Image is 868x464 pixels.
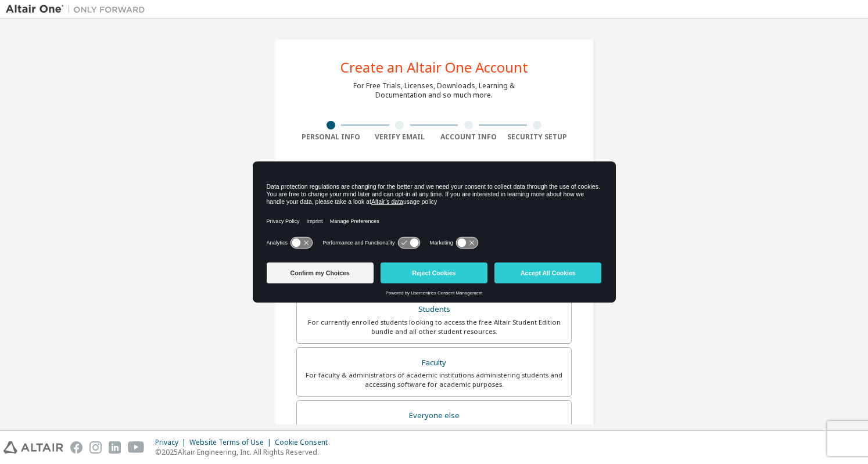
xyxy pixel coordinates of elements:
div: Cookie Consent [275,438,335,447]
div: Account Info [434,132,503,142]
div: For Free Trials, Licenses, Downloads, Learning & Documentation and so much more. [353,81,515,100]
img: linkedin.svg [109,441,121,454]
p: © 2025 Altair Engineering, Inc. All Rights Reserved. [155,447,335,457]
img: instagram.svg [89,441,102,454]
img: Altair One [6,3,151,15]
div: Personal Info [296,132,365,142]
div: For individuals, businesses and everyone else looking to try Altair software and explore our prod... [304,424,564,443]
div: Everyone else [304,408,564,424]
div: Faculty [304,355,564,371]
div: Website Terms of Use [189,438,275,447]
div: Security Setup [503,132,572,142]
img: facebook.svg [70,441,83,454]
div: For currently enrolled students looking to access the free Altair Student Edition bundle and all ... [304,318,564,336]
div: Privacy [155,438,189,447]
div: Create an Altair One Account [340,60,528,74]
div: Students [304,301,564,318]
div: For faculty & administrators of academic institutions administering students and accessing softwa... [304,371,564,389]
img: altair_logo.svg [3,441,63,454]
img: youtube.svg [128,441,145,454]
div: Verify Email [365,132,435,142]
